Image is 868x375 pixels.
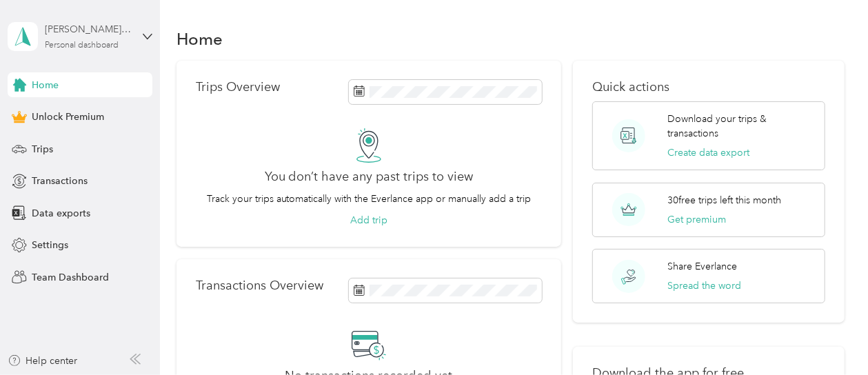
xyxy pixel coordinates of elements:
div: Personal dashboard [45,41,119,50]
p: Quick actions [592,80,825,94]
button: Create data export [667,145,749,160]
span: Data exports [32,206,90,221]
span: Settings [32,238,68,252]
p: Transactions Overview [196,278,323,293]
span: Team Dashboard [32,270,109,285]
span: Unlock Premium [32,110,104,124]
span: Transactions [32,174,88,188]
iframe: Everlance-gr Chat Button Frame [791,298,868,375]
div: [PERSON_NAME][EMAIL_ADDRESS][DOMAIN_NAME] [45,22,131,37]
button: Help center [8,354,78,368]
p: Trips Overview [196,80,280,94]
h2: You don’t have any past trips to view [265,170,474,184]
p: 30 free trips left this month [667,193,781,207]
button: Spread the word [667,278,741,293]
span: Home [32,78,59,92]
button: Get premium [667,212,726,227]
p: Download your trips & transactions [667,112,815,141]
span: Trips [32,142,53,156]
h1: Home [176,32,223,46]
p: Track your trips automatically with the Everlance app or manually add a trip [207,192,532,206]
p: Share Everlance [667,259,737,274]
button: Add trip [350,213,387,227]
